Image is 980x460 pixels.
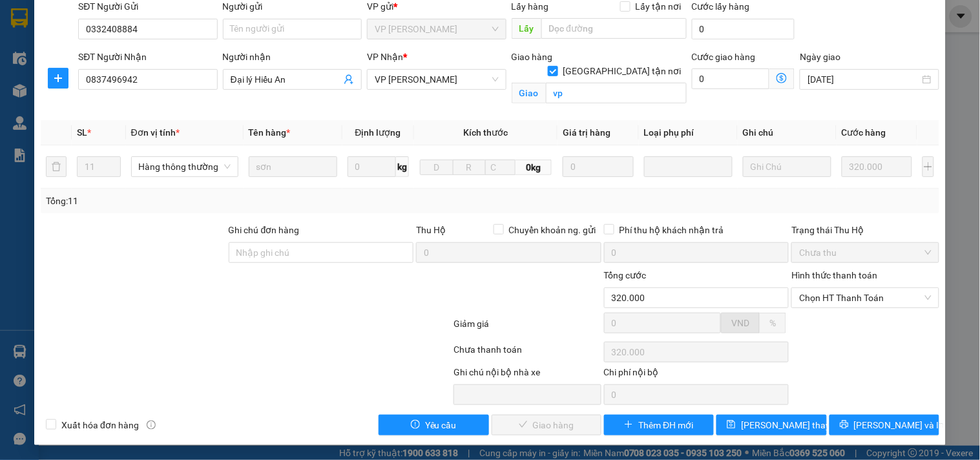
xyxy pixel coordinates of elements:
[223,50,362,64] div: Người nhận
[512,18,541,39] span: Lấy
[48,68,68,89] button: plus
[454,365,601,384] div: Ghi chú nội bộ nhà xe
[17,55,112,99] span: [GEOGRAPHIC_DATA], [GEOGRAPHIC_DATA] ↔ [GEOGRAPHIC_DATA]
[396,156,409,177] span: kg
[48,73,68,83] span: plus
[18,10,111,52] strong: CHUYỂN PHÁT NHANH AN PHÚ QUÝ
[854,418,944,432] span: [PERSON_NAME] và In
[229,225,300,235] label: Ghi chú đơn hàng
[558,64,687,78] span: [GEOGRAPHIC_DATA] tận nơi
[639,120,738,145] th: Loại phụ phí
[453,160,486,175] input: R
[541,18,687,39] input: Dọc đường
[731,318,749,328] span: VND
[452,317,602,339] div: Giảm giá
[78,50,217,64] div: SĐT Người Nhận
[375,70,498,89] span: VP Xuân Hội
[512,83,546,103] span: Giao
[563,156,633,177] input: 0
[46,194,379,208] div: Tổng: 11
[743,156,831,177] input: Ghi Chú
[344,74,354,85] span: user-add
[147,421,156,430] span: info-circle
[425,418,457,432] span: Yêu cầu
[692,1,750,12] label: Cước lấy hàng
[604,270,647,280] span: Tổng cước
[77,127,87,138] span: SL
[452,342,602,365] div: Chưa thanh toán
[464,127,508,138] span: Kích thước
[842,127,886,138] span: Cước hàng
[840,420,849,430] span: printer
[614,223,729,237] span: Phí thu hộ khách nhận trả
[692,68,770,89] input: Cước giao hàng
[808,72,919,87] input: Ngày giao
[56,418,144,432] span: Xuất hóa đơn hàng
[485,160,515,175] input: C
[6,70,15,134] img: logo
[411,420,420,430] span: exclamation-circle
[504,223,601,237] span: Chuyển khoản ng. gửi
[829,415,939,435] button: printer[PERSON_NAME] và In
[727,420,736,430] span: save
[420,160,454,175] input: D
[375,19,498,39] span: VP NGỌC HỒI
[791,223,939,237] div: Trạng thái Thu Hộ
[46,156,67,177] button: delete
[769,318,776,328] span: %
[741,418,844,432] span: [PERSON_NAME] thay đổi
[516,160,552,175] span: 0kg
[131,127,180,138] span: Đơn vị tính
[379,415,488,435] button: exclamation-circleYêu cầu
[249,156,337,177] input: VD: Bàn, Ghế
[716,415,826,435] button: save[PERSON_NAME] thay đổi
[512,52,553,62] span: Giao hàng
[923,156,934,177] button: plus
[355,127,401,138] span: Định lượng
[842,156,912,177] input: 0
[604,415,714,435] button: plusThêm ĐH mới
[563,127,610,138] span: Giá trị hàng
[800,52,840,62] label: Ngày giao
[229,242,414,263] input: Ghi chú đơn hàng
[249,127,291,138] span: Tên hàng
[624,420,633,430] span: plus
[638,418,693,432] span: Thêm ĐH mới
[799,243,931,262] span: Chưa thu
[799,288,931,308] span: Chọn HT Thanh Toán
[139,157,231,176] span: Hàng thông thường
[692,19,795,39] input: Cước lấy hàng
[492,415,601,435] button: checkGiao hàng
[416,225,446,235] span: Thu Hộ
[546,83,687,103] input: Giao tận nơi
[777,73,787,83] span: dollar-circle
[791,270,877,280] label: Hình thức thanh toán
[604,365,789,384] div: Chi phí nội bộ
[512,1,549,12] span: Lấy hàng
[692,52,756,62] label: Cước giao hàng
[367,52,403,62] span: VP Nhận
[738,120,837,145] th: Ghi chú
